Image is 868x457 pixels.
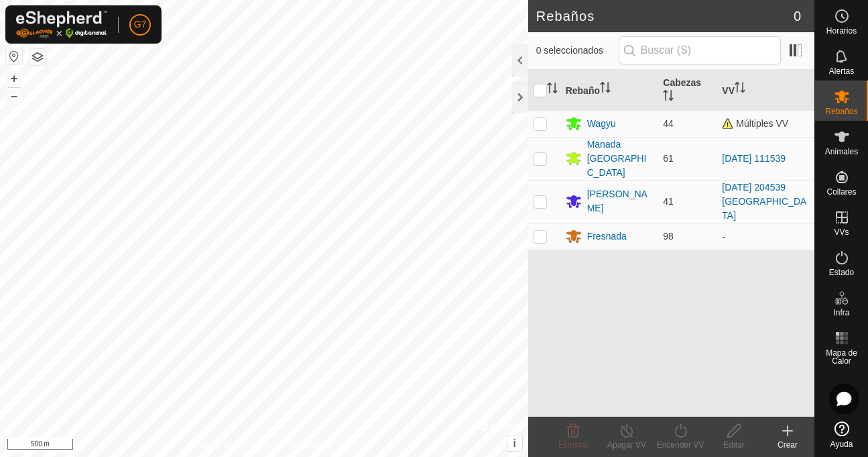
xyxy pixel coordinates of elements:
p-sorticon: Activar para ordenar [547,85,558,95]
button: i [507,436,522,451]
font: Cabezas [663,77,701,88]
font: 44 [663,118,674,129]
font: Rebaño [566,85,600,95]
font: Manada [GEOGRAPHIC_DATA] [587,139,647,178]
a: Contáctanos [288,440,333,452]
p-sorticon: Activar para ordenar [663,92,674,103]
font: Ayuda [830,440,853,449]
font: Múltiples VV [736,118,788,129]
font: Animales [825,147,858,156]
font: 98 [663,231,674,242]
font: Alertas [829,66,854,76]
font: Crear [778,440,798,450]
font: Encender VV [657,440,704,450]
font: Contáctanos [288,441,333,450]
font: + [11,71,18,85]
font: G7 [134,19,147,30]
font: Mapa de Calor [826,348,857,366]
font: Rebaños [536,9,595,23]
p-sorticon: Activar para ordenar [600,84,611,95]
p-sorticon: Activar para ordenar [735,84,745,95]
font: – [11,89,17,103]
a: Ayuda [815,416,868,454]
font: VV [722,85,735,95]
font: Horarios [826,26,857,36]
font: Collares [826,187,856,197]
a: [DATE] 111539 [722,153,786,164]
font: VVs [834,227,849,237]
font: 41 [663,196,674,207]
a: Política de Privacidad [194,440,271,452]
font: Estado [829,268,854,277]
font: Wagyu [587,118,616,129]
font: Editar [723,440,744,450]
button: + [6,70,22,87]
font: 61 [663,153,674,164]
button: Capas del Mapa [29,49,46,65]
button: – [6,88,22,104]
input: Buscar (S) [619,36,781,64]
font: 0 [794,9,801,23]
font: 0 seleccionados [536,45,603,56]
font: - [722,232,725,242]
a: [DATE] 204539 [GEOGRAPHIC_DATA] [722,182,806,221]
font: Infra [833,308,849,317]
font: Rebaños [825,107,857,116]
font: [PERSON_NAME] [587,189,647,213]
font: Política de Privacidad [194,441,271,450]
img: Logotipo de Gallagher [16,11,107,38]
font: Fresnada [587,231,627,242]
font: Eliminar [558,440,587,450]
button: Restablecer mapa [6,48,22,64]
font: Apagar VV [607,440,646,450]
font: i [513,438,515,449]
